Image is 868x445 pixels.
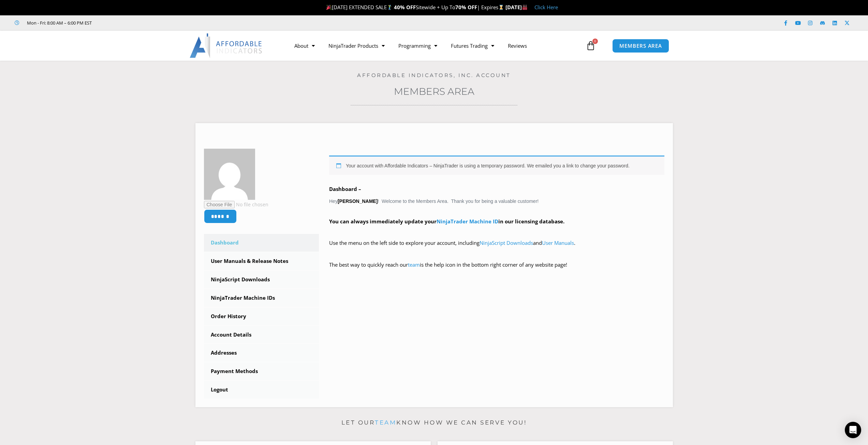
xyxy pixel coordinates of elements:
a: NinjaTrader Machine ID [437,218,498,225]
div: Hey ! Welcome to the Members Area. Thank you for being a valuable customer! [329,155,664,279]
span: [DATE] EXTENDED SALE Sitewide + Up To | Expires [325,4,505,11]
strong: 70% OFF [455,4,477,11]
a: User Manuals [542,239,574,246]
img: 46dc2b894d7da5d5eae51b2bfc89841b7c08c49859a90ba4a7956520b1014aa8 [204,149,255,200]
a: NinjaTrader Products [322,38,392,54]
a: User Manuals & Release Notes [204,252,319,270]
a: Account Details [204,326,319,344]
span: 0 [592,39,598,44]
a: Logout [204,381,319,399]
a: Order History [204,308,319,325]
a: NinjaTrader Machine IDs [204,289,319,307]
a: team [408,261,420,268]
strong: [PERSON_NAME] [338,198,378,204]
img: 🏌️‍♂️ [387,5,392,10]
a: Click Here [534,4,558,11]
span: Mon - Fri: 8:00 AM – 6:00 PM EST [25,19,92,27]
a: Members Area [394,86,474,97]
strong: 40% OFF [394,4,416,11]
a: Addresses [204,344,319,362]
img: 🏭 [522,5,527,10]
nav: Account pages [204,234,319,399]
a: team [375,419,396,426]
iframe: Customer reviews powered by Trustpilot [101,19,204,26]
a: About [288,38,322,54]
a: 0 [576,36,606,56]
p: Let our know how we can serve you! [195,417,673,428]
a: Payment Methods [204,362,319,380]
a: Reviews [501,38,534,54]
a: Programming [392,38,444,54]
strong: [DATE] [505,4,528,11]
div: Open Intercom Messenger [845,422,861,438]
div: Your account with Affordable Indicators – NinjaTrader is using a temporary password. We emailed y... [329,155,664,175]
p: Use the menu on the left side to explore your account, including and . [329,238,664,257]
a: NinjaScript Downloads [480,239,533,246]
a: Futures Trading [444,38,501,54]
img: 🎉 [326,5,332,10]
span: MEMBERS AREA [619,43,662,48]
img: ⌛ [499,5,504,10]
a: NinjaScript Downloads [204,271,319,288]
p: The best way to quickly reach our is the help icon in the bottom right corner of any website page! [329,260,664,279]
a: Affordable Indicators, Inc. Account [357,72,511,78]
strong: You can always immediately update your in our licensing database. [329,218,564,225]
a: Dashboard [204,234,319,252]
b: Dashboard – [329,186,361,192]
nav: Menu [288,38,584,54]
a: MEMBERS AREA [612,39,669,53]
img: LogoAI | Affordable Indicators – NinjaTrader [190,33,263,58]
